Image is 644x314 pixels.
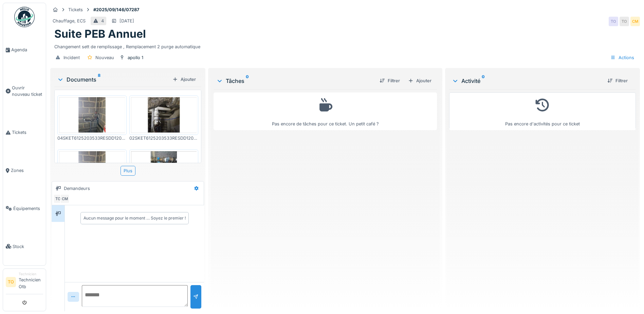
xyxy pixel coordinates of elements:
span: Tickets [12,129,43,136]
div: Ajouter [405,76,434,85]
div: Technicien [19,272,43,277]
div: Tâches [216,77,374,85]
div: Activité [452,77,602,85]
img: 2iwa7r193uih606ukkujnt32b5ql [131,97,197,133]
span: Ouvrir nouveau ticket [12,85,43,98]
div: CM [60,194,70,204]
div: Demandeurs [64,185,90,192]
div: Ajouter [170,75,199,84]
div: [DATE] [119,18,134,24]
div: TO [53,194,63,204]
a: Tickets [3,114,46,152]
img: Badge_color-CXgf-gQk.svg [14,7,35,27]
div: Actions [607,53,637,63]
a: Zones [3,152,46,190]
div: 4 [101,18,104,24]
sup: 0 [482,77,485,85]
a: Ouvrir nouveau ticket [3,69,46,114]
div: Tickets [68,6,83,13]
li: TO [6,277,16,287]
div: apollo 1 [128,54,143,61]
span: Zones [11,167,43,174]
h1: Suite PEB Annuel [54,28,146,40]
img: 98uk64ykpoion3gzb6we8kwdpi9f [59,97,125,133]
div: 04SKET6125203533RESDD12092025_0807.JPEG [57,135,127,141]
div: Plus [121,166,135,176]
div: Chauffage, ECS [53,18,86,24]
div: Changement sett de remplissage , Remplacement 2 purge automatique [54,41,636,50]
div: Nouveau [95,54,114,61]
a: Stock [3,227,46,265]
strong: #2025/09/146/07287 [91,6,142,13]
li: Technicien Otb [19,272,43,293]
div: Filtrer [605,76,630,85]
span: Agenda [11,47,43,53]
a: TO TechnicienTechnicien Otb [6,272,43,294]
div: Pas encore d'activités pour ce ticket [454,95,631,127]
div: Incident [63,54,80,61]
div: Aucun message pour le moment … Soyez le premier ! [84,215,186,221]
img: j8y9hhbbimh98uawv7tlvav7xfkn [131,151,197,187]
a: Équipements [3,189,46,227]
a: Agenda [3,31,46,69]
div: TO [609,17,618,26]
sup: 0 [246,77,249,85]
img: hsvk5sgrmn7z9rcctm8qgdxcumwb [59,151,125,187]
div: TO [620,17,629,26]
span: Stock [13,243,43,250]
span: Équipements [13,205,43,212]
sup: 8 [98,75,100,84]
div: Filtrer [377,76,403,85]
div: Pas encore de tâches pour ce ticket. Un petit café ? [218,95,433,127]
div: 02SKET6125203533RESDD12092025_0807.JPEG [129,135,199,141]
div: CM [630,17,640,26]
div: Documents [57,75,170,84]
